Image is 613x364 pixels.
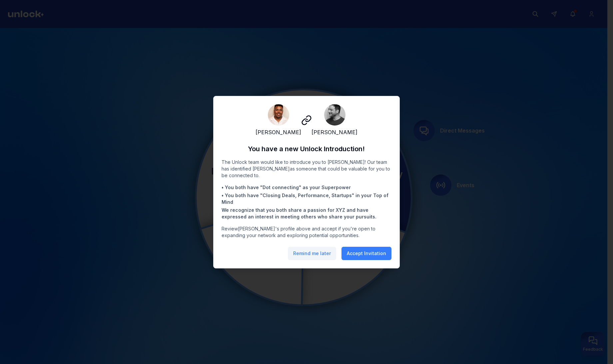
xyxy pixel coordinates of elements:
p: The Unlock team would like to introduce you to [PERSON_NAME] ! Our team has identified [PERSON_NA... [222,159,391,179]
li: • You both have " Dot connecting " as your Superpower [222,184,391,191]
li: • You both have " Closing Deals, Performance, Startups " in your Top of Mind [222,192,391,205]
span: [PERSON_NAME] [256,128,302,136]
button: Remind me later [288,247,336,260]
span: [PERSON_NAME] [312,128,358,136]
img: 926A1835.jpg [268,104,289,126]
h2: You have a new Unlock Introduction! [222,144,391,154]
img: Headshot.jpg [324,104,345,126]
button: Accept Invitation [341,247,391,260]
p: Review [PERSON_NAME] 's profile above and accept if you're open to expanding your network and exp... [222,225,391,239]
li: We recognize that you both share a passion for XYZ and have expressed an interest in meeting othe... [222,207,391,220]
